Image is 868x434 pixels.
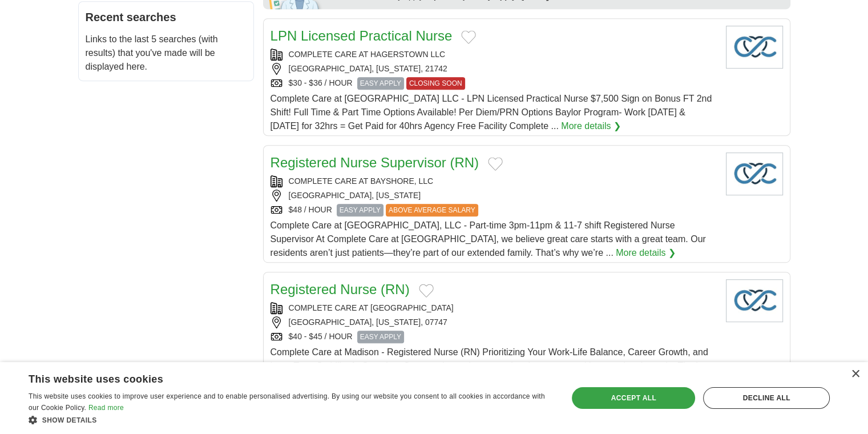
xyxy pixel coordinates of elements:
[726,279,783,322] img: Company logo
[86,9,247,26] h2: Recent searches
[29,392,545,412] span: This website uses cookies to improve user experience and to enable personalised advertising. By u...
[337,204,383,216] span: EASY APPLY
[419,284,434,298] button: Add to favorite jobs
[271,28,453,43] a: LPN Licensed Practical Nurse
[851,370,859,379] div: Close
[271,302,717,314] div: COMPLETE CARE AT [GEOGRAPHIC_DATA]
[271,282,410,297] a: Registered Nurse (RN)
[271,49,717,61] div: COMPLETE CARE AT HAGERSTOWN LLC
[29,414,552,425] div: Show details
[616,246,676,260] a: More details ❯
[572,387,695,409] div: Accept all
[271,94,712,131] span: Complete Care at [GEOGRAPHIC_DATA] LLC - LPN Licensed Practical Nurse $7,500 Sign on Bonus FT 2nd...
[357,77,404,90] span: EASY APPLY
[386,204,478,216] span: ABOVE AVERAGE SALARY
[271,77,717,90] div: $30 - $36 / HOUR
[488,157,503,171] button: Add to favorite jobs
[703,387,830,409] div: Decline all
[461,30,476,44] button: Add to favorite jobs
[561,119,621,133] a: More details ❯
[271,63,717,75] div: [GEOGRAPHIC_DATA], [US_STATE], 21742
[271,190,717,202] div: [GEOGRAPHIC_DATA], [US_STATE]
[406,77,465,90] span: CLOSING SOON
[357,331,404,343] span: EASY APPLY
[271,204,717,216] div: $48 / HOUR
[726,26,783,69] img: Company logo
[271,331,717,343] div: $40 - $45 / HOUR
[86,33,247,74] p: Links to the last 5 searches (with results) that you've made will be displayed here.
[271,316,717,328] div: [GEOGRAPHIC_DATA], [US_STATE], 07747
[726,152,783,195] img: Company logo
[88,404,124,412] a: Read more, opens a new window
[271,155,479,170] a: Registered Nurse Supervisor (RN)
[271,347,708,384] span: Complete Care at Madison - Registered Nurse (RN) Prioritizing Your Work-Life Balance, Career Grow...
[271,175,717,187] div: COMPLETE CARE AT BAYSHORE, LLC
[42,416,97,424] span: Show details
[29,369,523,386] div: This website uses cookies
[271,220,706,258] span: Complete Care at [GEOGRAPHIC_DATA], LLC - Part-time 3pm-11pm & 11-7 shift Registered Nurse Superv...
